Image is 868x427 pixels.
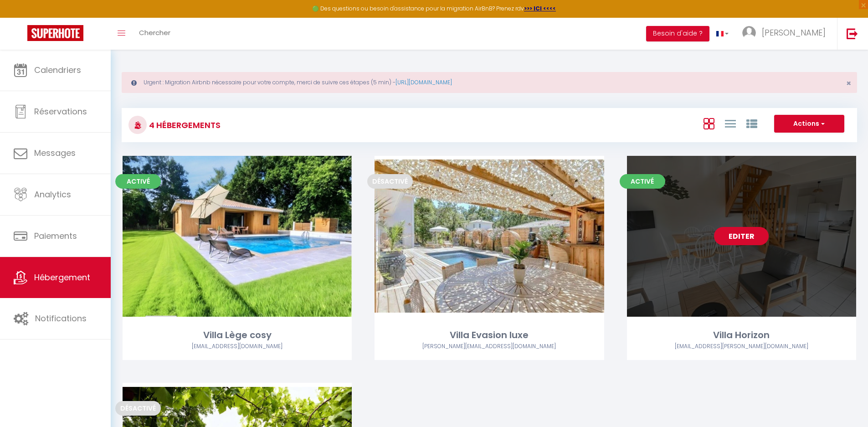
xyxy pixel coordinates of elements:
span: Hébergement [34,272,90,283]
span: Activé [115,174,161,189]
div: Villa Horizon [627,328,856,342]
a: Vue en Liste [725,116,736,131]
div: Airbnb [375,342,604,351]
span: Chercher [139,28,170,37]
button: Actions [774,115,844,133]
img: logout [847,28,858,39]
span: Notifications [35,313,87,324]
span: Analytics [34,189,71,200]
span: [PERSON_NAME] [762,27,826,38]
a: [URL][DOMAIN_NAME] [395,78,452,86]
div: Urgent : Migration Airbnb nécessaire pour votre compte, merci de suivre ces étapes (5 min) - [122,72,857,93]
span: Réservations [34,106,87,117]
img: ... [742,26,756,40]
span: Paiements [34,230,77,242]
div: Villa Lège cosy [123,328,352,342]
a: Vue en Box [704,116,714,131]
span: Messages [34,147,76,159]
a: Chercher [132,18,177,50]
div: Airbnb [627,342,856,351]
span: Activé [620,174,665,189]
button: Besoin d'aide ? [646,26,709,41]
a: >>> ICI <<<< [524,5,556,12]
span: × [846,77,851,89]
div: Villa Evasion luxe [375,328,604,342]
div: Airbnb [123,342,352,351]
a: Vue par Groupe [746,116,757,131]
span: Calendriers [34,64,81,76]
img: Super Booking [27,25,83,41]
button: Close [846,79,851,87]
span: Désactivé [115,401,161,416]
h3: 4 Hébergements [147,115,221,135]
a: ... [PERSON_NAME] [735,18,837,50]
a: Editer [714,227,769,245]
span: Désactivé [367,174,413,189]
